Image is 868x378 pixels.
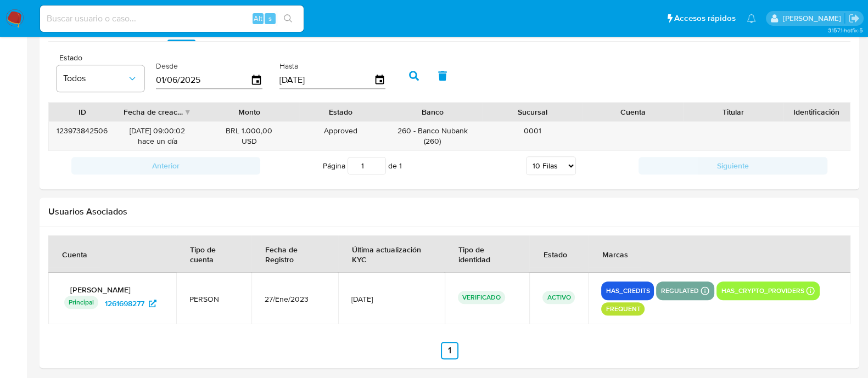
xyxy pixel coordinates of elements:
span: s [268,13,272,24]
span: 3.157.1-hotfix-5 [827,26,863,35]
button: search-icon [277,11,299,26]
span: Alt [254,13,262,24]
p: nicolas.tyrkiel@mercadolibre.com [782,13,844,24]
span: Accesos rápidos [674,13,736,24]
a: Salir [848,13,860,24]
input: Buscar usuario o caso... [40,12,304,26]
h2: Usuarios Asociados [48,206,850,217]
a: Notificaciones [747,14,756,23]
